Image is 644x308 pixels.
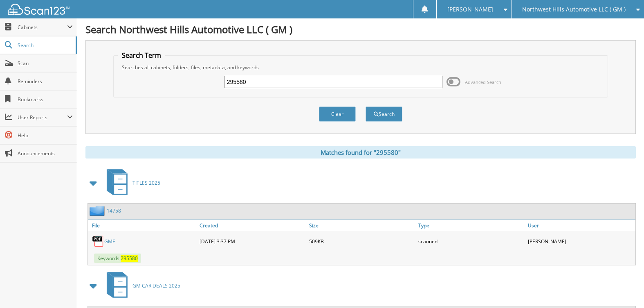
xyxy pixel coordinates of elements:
div: 509KB [307,233,417,249]
img: PDF.png [92,235,104,247]
a: Size [307,220,417,231]
span: Help [18,132,73,139]
a: 14758 [107,207,121,214]
a: TITLES 2025 [102,167,160,199]
div: scanned [416,233,526,249]
div: Matches found for "295580" [85,146,636,159]
span: Advanced Search [465,79,501,85]
span: Cabinets [18,24,67,31]
span: Bookmarks [18,96,73,103]
h1: Search Northwest Hills Automotive LLC ( GM ) [85,23,636,36]
span: GM CAR DEALS 2025 [132,282,180,289]
iframe: Chat Widget [603,269,644,308]
span: Search [18,42,72,49]
img: scan123-logo-white.svg [8,4,70,15]
span: Announcements [18,150,73,157]
span: Keywords: [94,254,141,263]
div: [DATE] 3:37 PM [197,233,307,249]
img: folder2.png [90,206,107,216]
a: Created [197,220,307,231]
span: Scan [18,60,73,67]
span: [PERSON_NAME] [447,7,493,12]
span: Reminders [18,78,73,85]
a: GM CAR DEALS 2025 [102,269,180,302]
div: Searches all cabinets, folders, files, metadata, and keywords [118,64,603,71]
a: File [88,220,197,231]
button: Clear [319,106,356,122]
a: GMF [104,238,115,245]
a: Type [416,220,526,231]
span: 295580 [121,255,138,262]
div: [PERSON_NAME] [526,233,635,249]
button: Search [366,106,402,122]
span: TITLES 2025 [132,179,160,186]
a: User [526,220,635,231]
span: User Reports [18,114,67,121]
legend: Search Term [118,51,165,60]
span: Northwest Hills Automotive LLC ( GM ) [522,7,626,12]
